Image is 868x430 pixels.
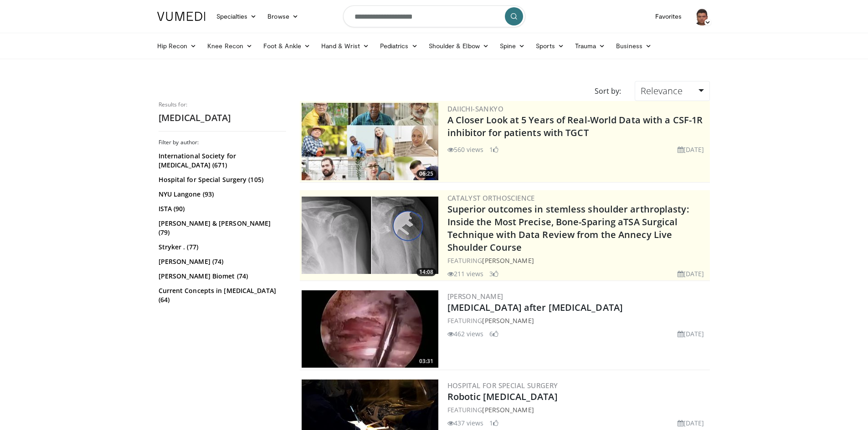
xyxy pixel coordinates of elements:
[482,405,534,414] a: [PERSON_NAME]
[678,269,704,278] li: [DATE]
[641,85,683,97] span: Relevance
[447,301,623,314] a: [MEDICAL_DATA] after [MEDICAL_DATA]
[159,139,286,146] h3: Filter by author:
[489,145,498,154] li: 1
[159,286,284,304] a: Current Concepts in [MEDICAL_DATA] (64)
[258,37,316,55] a: Foot & Ankle
[447,193,535,202] a: Catalyst OrthoScience
[159,272,284,281] a: [PERSON_NAME] Biomet (74)
[482,256,534,265] a: [PERSON_NAME]
[211,7,262,25] a: Specialties
[678,329,704,339] li: [DATE]
[447,203,689,253] a: Superior outcomes in stemless shoulder arthroplasty: Inside the Most Precise, Bone-Sparing aTSA S...
[159,190,284,199] a: NYU Langone (93)
[447,104,504,113] a: Daiichi-Sankyo
[447,256,708,265] div: FEATURING
[159,152,284,170] a: International Society for [MEDICAL_DATA] (671)
[416,268,436,276] span: 14:08
[159,175,284,184] a: Hospital for Special Surgery (105)
[343,5,525,27] input: Search topics, interventions
[447,316,708,325] div: FEATURING
[447,381,558,390] a: Hospital for Special Surgery
[262,7,304,25] a: Browse
[416,170,436,178] span: 06:25
[302,197,438,274] a: 14:08
[447,114,703,139] a: A Closer Look at 5 Years of Real-World Data with a CSF-1R inhibitor for patients with TGCT
[650,7,688,25] a: Favorites
[494,37,530,55] a: Spine
[693,7,711,25] img: Avatar
[489,269,498,278] li: 3
[159,101,286,108] p: Results for:
[678,145,704,154] li: [DATE]
[159,243,284,252] a: Stryker . (77)
[302,197,438,274] img: 9f15458b-d013-4cfd-976d-a83a3859932f.300x170_q85_crop-smart_upscale.jpg
[447,329,484,339] li: 462 views
[202,37,258,55] a: Knee Recon
[635,81,709,101] a: Relevance
[152,37,202,55] a: Hip Recon
[302,290,438,368] a: 03:31
[447,145,484,154] li: 560 views
[482,316,534,325] a: [PERSON_NAME]
[159,257,284,266] a: [PERSON_NAME] (74)
[447,418,484,428] li: 437 views
[375,37,423,55] a: Pediatrics
[447,390,558,403] a: Robotic [MEDICAL_DATA]
[423,37,494,55] a: Shoulder & Elbow
[316,37,375,55] a: Hand & Wrist
[611,37,657,55] a: Business
[570,37,611,55] a: Trauma
[489,418,498,428] li: 1
[157,12,205,21] img: VuMedi Logo
[447,292,503,301] a: [PERSON_NAME]
[159,219,284,237] a: [PERSON_NAME] & [PERSON_NAME] (79)
[416,357,436,365] span: 03:31
[302,103,438,180] a: 06:25
[302,103,438,180] img: 93c22cae-14d1-47f0-9e4a-a244e824b022.png.300x170_q85_crop-smart_upscale.jpg
[159,204,284,213] a: ISTA (90)
[159,112,286,124] h2: [MEDICAL_DATA]
[588,81,628,101] div: Sort by:
[678,418,704,428] li: [DATE]
[530,37,570,55] a: Sports
[302,290,438,368] img: 09fd2788-1d4a-4942-a1c6-e65484c87d79.300x170_q85_crop-smart_upscale.jpg
[489,329,498,339] li: 6
[447,269,484,278] li: 211 views
[447,405,708,415] div: FEATURING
